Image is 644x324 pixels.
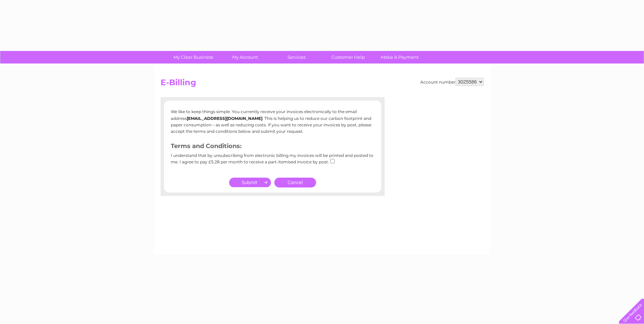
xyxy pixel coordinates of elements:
[320,51,376,64] a: Customer Help
[165,51,221,64] a: My Clear Business
[171,153,374,169] div: I understand that by unsubscribing from electronic billing my invoices will be printed and posted...
[217,51,273,64] a: My Account
[372,51,428,64] a: Make A Payment
[229,178,271,187] input: Submit
[269,51,325,64] a: Services
[171,141,374,153] h3: Terms and Conditions:
[171,108,374,134] p: We like to keep things simple. You currently receive your invoices electronically to the email ad...
[187,116,262,121] b: [EMAIL_ADDRESS][DOMAIN_NAME]
[420,78,484,86] div: Account number
[274,178,316,187] a: Cancel
[161,78,484,91] h2: E-Billing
